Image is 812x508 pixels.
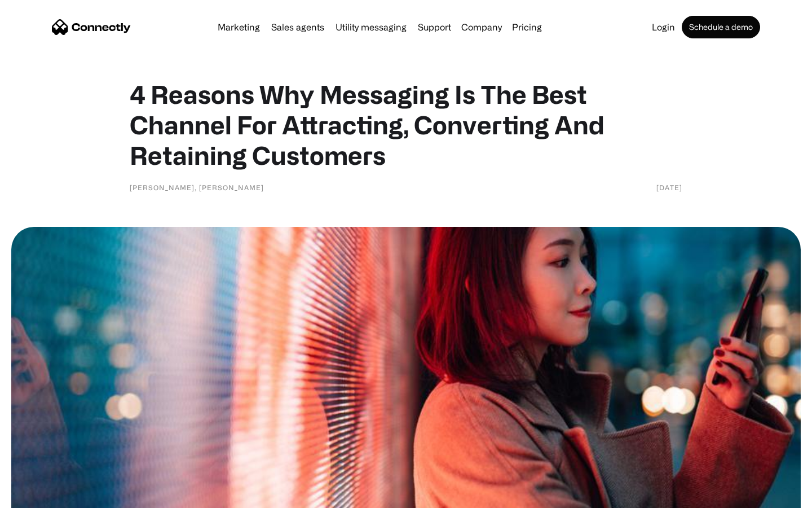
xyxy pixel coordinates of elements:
aside: Language selected: English [11,488,68,504]
a: Utility messaging [331,23,411,32]
a: Marketing [213,23,264,32]
div: Company [461,19,502,35]
a: Pricing [507,23,546,32]
div: [DATE] [656,182,682,193]
ul: Language list [23,488,68,504]
h1: 4 Reasons Why Messaging Is The Best Channel For Attracting, Converting And Retaining Customers [130,79,682,170]
a: Login [647,23,679,32]
a: Schedule a demo [682,16,760,38]
div: [PERSON_NAME], [PERSON_NAME] [130,182,264,193]
a: Support [413,23,456,32]
a: Sales agents [267,23,329,32]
